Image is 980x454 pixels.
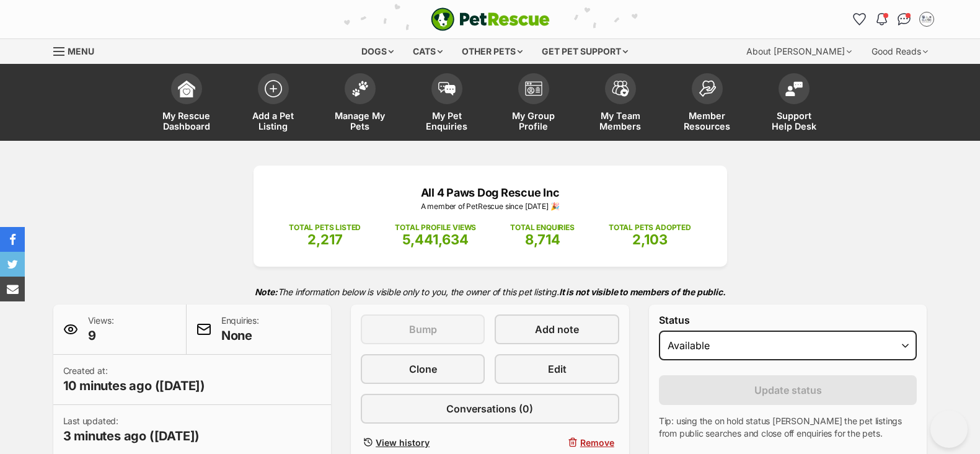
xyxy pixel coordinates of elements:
div: Other pets [453,39,531,64]
img: manage-my-pets-icon-02211641906a0b7f246fdf0571729dbe1e7629f14944591b6c1af311fb30b64b.svg [351,81,369,97]
iframe: Help Scout Beacon - Open [930,411,968,448]
img: team-members-icon-5396bd8760b3fe7c0b43da4ab00e1e3bb1a5d9ba89233759b79545d2d3fc5d0d.svg [612,81,629,97]
img: add-pet-listing-icon-0afa8454b4691262ce3f59096e99ab1cd57d4a30225e0717b998d2c9b9846f56.svg [265,80,282,97]
div: About [PERSON_NAME] [738,39,860,64]
strong: It is not visible to members of the public. [559,287,726,297]
a: Member Resources [664,67,751,141]
img: pet-enquiries-icon-7e3ad2cf08bfb03b45e93fb7055b45f3efa6380592205ae92323e6603595dc1f.svg [438,82,456,96]
a: Menu [53,39,103,61]
img: notifications-46538b983faf8c2785f20acdc204bb7945ddae34d4c08c2a6579f10ce5e182be.svg [876,13,886,25]
a: Conversations [894,9,914,29]
span: Support Help Desk [766,110,822,131]
span: Member Resources [679,110,735,131]
img: group-profile-icon-3fa3cf56718a62981997c0bc7e787c4b2cf8bcc04b72c1350f741eb67cf2f40e.svg [525,81,542,96]
span: 9 [88,327,114,344]
span: Bump [409,322,437,337]
span: Manage My Pets [332,110,388,131]
span: My Rescue Dashboard [159,110,214,131]
span: Edit [548,362,567,376]
img: chat-41dd97257d64d25036548639549fe6c8038ab92f7586957e7f3b1b290dea8141.svg [898,13,911,25]
p: Tip: using the on hold status [PERSON_NAME] the pet listings from public searches and close off e... [659,415,917,440]
img: logo-e224e6f780fb5917bec1dbf3a21bbac754714ae5b6737aabdf751b685950b380.svg [431,7,550,31]
button: My account [917,9,937,29]
a: Add note [495,314,619,344]
a: Conversations (0) [361,394,619,424]
a: View history [361,434,485,452]
span: 2,217 [307,231,343,247]
span: Add a Pet Listing [245,110,301,131]
p: All 4 Paws Dog Rescue Inc [272,184,709,201]
p: TOTAL PROFILE VIEWS [395,222,476,233]
a: Manage My Pets [317,67,404,141]
a: PetRescue [431,7,550,31]
ul: Account quick links [850,9,937,29]
span: Update status [754,383,822,398]
button: Remove [495,434,619,452]
button: Bump [361,314,485,344]
span: My Group Profile [506,110,562,131]
span: 2,103 [632,231,668,247]
a: My Group Profile [490,67,577,141]
a: Edit [495,354,619,384]
img: Maryanne profile pic [920,13,933,25]
p: TOTAL PETS LISTED [289,222,361,233]
div: Good Reads [863,39,937,64]
div: Cats [404,39,451,64]
a: Add a Pet Listing [230,67,317,141]
span: None [221,327,259,344]
a: Favourites [850,9,870,29]
a: My Rescue Dashboard [143,67,230,141]
p: The information below is visible only to you, the owner of this pet listing. [53,279,927,305]
img: member-resources-icon-8e73f808a243e03378d46382f2149f9095a855e16c252ad45f914b54edf8863c.svg [699,80,716,97]
span: My Team Members [593,110,648,131]
button: Notifications [872,9,892,29]
span: Remove [580,436,614,449]
a: My Pet Enquiries [404,67,490,141]
span: Menu [68,46,94,56]
span: 5,441,634 [402,231,469,247]
div: Dogs [353,39,402,64]
img: help-desk-icon-fdf02630f3aa405de69fd3d07c3f3aa587a6932b1a1747fa1d2bba05be0121f9.svg [785,81,803,96]
span: 3 minutes ago ([DATE]) [63,427,200,445]
span: Conversations (0) [446,401,533,416]
p: TOTAL PETS ADOPTED [609,222,691,233]
button: Update status [659,375,917,405]
a: Clone [361,354,485,384]
span: My Pet Enquiries [419,110,475,131]
a: My Team Members [577,67,664,141]
span: Clone [409,362,437,376]
p: Enquiries: [221,314,259,344]
span: 8,714 [525,231,560,247]
span: View history [376,436,430,449]
p: Created at: [63,365,206,394]
span: Add note [535,322,579,337]
a: Support Help Desk [751,67,837,141]
span: 10 minutes ago ([DATE]) [63,377,206,394]
p: A member of PetRescue since [DATE] 🎉 [272,201,709,212]
p: TOTAL ENQUIRIES [510,222,574,233]
strong: Note: [255,287,278,297]
label: Status [659,314,917,326]
p: Last updated: [63,415,200,445]
img: dashboard-icon-eb2f2d2d3e046f16d808141f083e7271f6b2e854fb5c12c21221c1fb7104beca.svg [178,80,195,97]
div: Get pet support [533,39,637,64]
p: Views: [88,314,114,344]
